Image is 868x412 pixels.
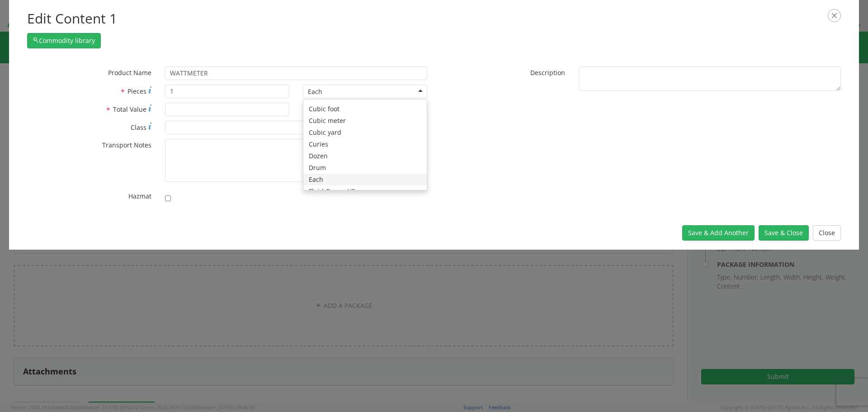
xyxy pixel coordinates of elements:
div: Dozen [303,150,427,162]
div: Each [303,174,427,185]
span: Total Value [113,105,146,114]
span: Transport Notes [102,141,151,149]
span: Pieces [127,87,146,95]
div: Cubic meter [303,115,427,127]
div: Drum [303,162,427,174]
div: Fluid Ounce US [303,185,427,197]
span: Hazmat [128,192,151,200]
div: Curies [303,138,427,150]
button: Close [813,225,841,241]
div: Each [308,87,322,96]
span: Class [131,123,146,132]
span: Product Name [108,68,151,77]
button: Save & Add Another [682,225,755,241]
button: Commodity library [27,33,101,48]
button: Save & Close [759,225,809,241]
h2: Edit Content 1 [27,9,841,28]
span: Description [530,68,565,77]
div: Cubic foot [303,103,427,115]
div: Cubic yard [303,127,427,138]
